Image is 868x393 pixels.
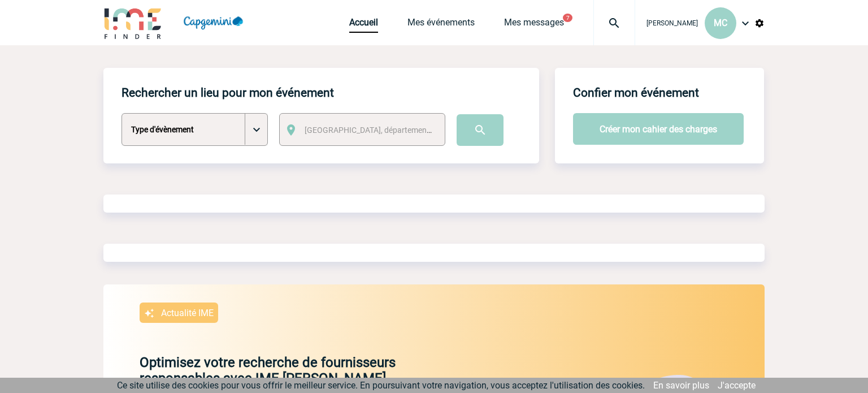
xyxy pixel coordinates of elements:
a: Mes événements [407,17,475,33]
a: Mes messages [504,17,564,33]
span: MC [714,18,727,28]
img: IME-Finder [103,7,162,39]
a: J'accepte [718,380,756,391]
button: Créer mon cahier des charges [573,113,744,145]
a: Accueil [349,17,378,33]
h4: Confier mon événement [573,86,699,100]
span: Ce site utilise des cookies pour vous offrir le meilleur service. En poursuivant votre navigation... [117,380,645,391]
a: En savoir plus [653,380,709,391]
span: [PERSON_NAME] [646,19,698,27]
span: [GEOGRAPHIC_DATA], département, région... [305,126,462,135]
input: Submit [457,114,504,146]
h4: Rechercher un lieu pour mon événement [121,86,334,100]
p: Optimisez votre recherche de fournisseurs responsables avec IME [PERSON_NAME] [103,355,479,386]
button: 7 [563,14,572,22]
p: Actualité IME [161,308,214,318]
